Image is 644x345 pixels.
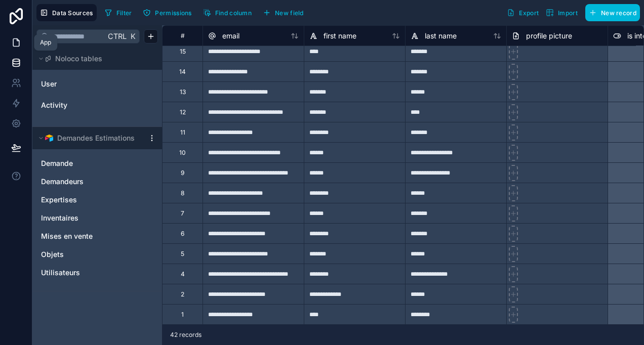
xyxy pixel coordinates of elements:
[36,155,158,171] div: Demande
[181,270,185,278] div: 4
[581,4,640,21] a: New record
[36,4,97,21] button: Data Sources
[179,68,186,76] div: 14
[181,189,184,197] div: 8
[503,4,542,21] button: Export
[139,5,195,20] button: Permissions
[181,250,184,258] div: 5
[41,268,133,278] a: Utilisateurs
[36,192,158,208] div: Expertises
[425,31,457,41] span: last name
[36,210,158,226] div: Inventaires
[542,4,581,21] button: Import
[41,177,133,187] a: Demandeurs
[41,195,133,205] a: Expertises
[52,9,93,17] span: Data Sources
[155,9,191,17] span: Permissions
[41,268,80,278] span: Utilisateurs
[170,32,195,39] div: #
[36,174,158,190] div: Demandeurs
[199,5,255,20] button: Find column
[41,195,77,205] span: Expertises
[36,97,158,113] div: Activity
[57,133,135,143] span: Demandes Estimations
[41,213,78,223] span: Inventaires
[275,9,304,17] span: New field
[41,100,123,110] a: Activity
[107,30,128,42] span: Ctrl
[116,9,132,17] span: Filter
[41,100,67,110] span: Activity
[41,213,133,223] a: Inventaires
[181,169,184,177] div: 9
[558,9,578,17] span: Import
[55,54,102,64] span: Noloco tables
[36,131,144,145] button: Airtable LogoDemandes Estimations
[180,88,186,96] div: 13
[41,231,133,241] a: Mises en vente
[181,290,184,298] div: 2
[36,246,158,263] div: Objets
[180,48,186,56] div: 15
[181,230,184,238] div: 6
[101,5,136,20] button: Filter
[222,31,239,41] span: email
[36,52,152,66] button: Noloco tables
[41,249,64,260] span: Objets
[36,228,158,244] div: Mises en vente
[180,108,186,116] div: 12
[41,249,133,260] a: Objets
[179,149,186,157] div: 10
[324,31,356,41] span: first name
[181,311,184,319] div: 1
[259,5,307,20] button: New field
[215,9,252,17] span: Find column
[526,31,572,41] span: profile picture
[41,177,84,187] span: Demandeurs
[40,38,51,47] div: App
[170,331,202,339] span: 42 records
[601,9,636,17] span: New record
[180,128,185,137] div: 11
[41,79,123,89] a: User
[519,9,539,17] span: Export
[139,5,199,20] a: Permissions
[41,158,133,168] a: Demande
[45,134,53,142] img: Airtable Logo
[36,265,158,281] div: Utilisateurs
[36,76,158,92] div: User
[41,231,93,241] span: Mises en vente
[181,209,184,218] div: 7
[41,79,57,89] span: User
[41,158,73,168] span: Demande
[129,33,136,40] span: K
[585,4,640,21] button: New record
